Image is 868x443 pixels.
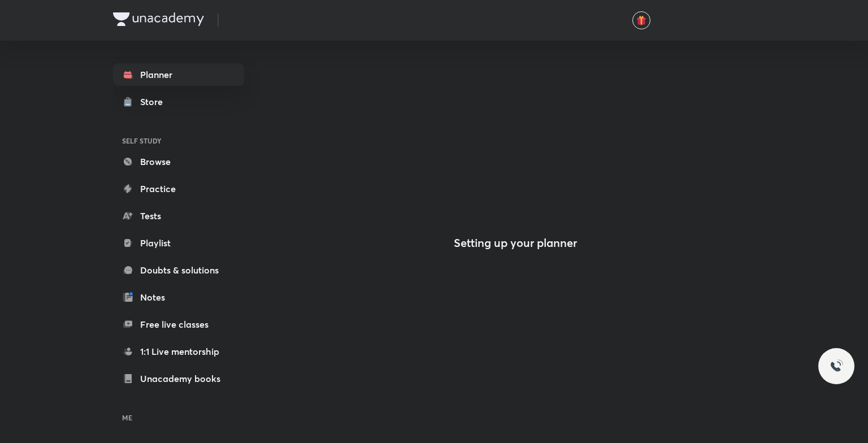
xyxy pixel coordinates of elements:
[113,232,244,254] a: Playlist
[113,286,244,309] a: Notes
[113,259,244,281] a: Doubts & solutions
[830,359,843,373] img: ttu
[113,205,244,227] a: Tests
[113,340,244,363] a: 1:1 Live mentorship
[140,95,170,108] div: Store
[113,12,204,26] img: Company Logo
[636,15,646,25] img: avatar
[113,367,244,390] a: Unacademy books
[113,177,244,200] a: Practice
[113,131,244,150] h6: SELF STUDY
[113,150,244,173] a: Browse
[454,236,577,250] h4: Setting up your planner
[113,90,244,113] a: Store
[113,408,244,427] h6: ME
[113,12,204,29] a: Company Logo
[113,63,244,86] a: Planner
[632,11,650,29] button: avatar
[113,313,244,336] a: Free live classes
